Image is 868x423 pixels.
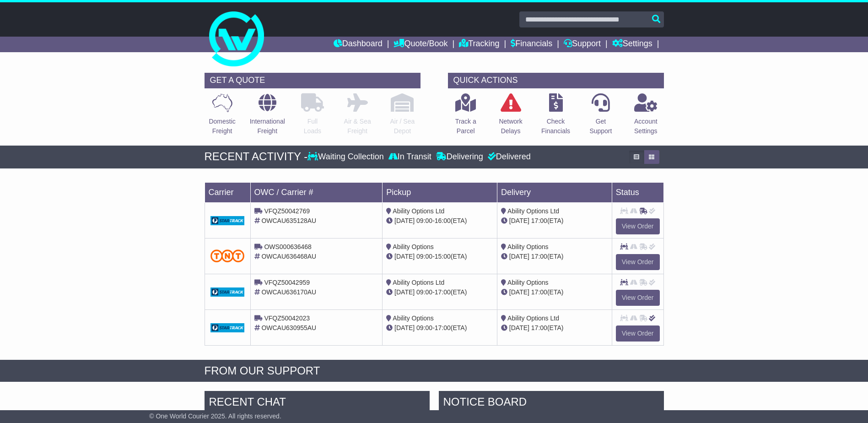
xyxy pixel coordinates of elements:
[501,287,608,297] div: (ETA)
[435,217,451,224] span: 16:00
[210,216,245,225] img: GetCarrierServiceDarkLogo
[210,249,245,262] img: TNT_Domestic.png
[435,324,451,331] span: 17:00
[250,117,285,136] p: International Freight
[344,117,371,136] p: Air & Sea Freight
[616,325,660,342] a: View Order
[205,391,430,416] div: RECENT CHAT
[393,279,444,286] span: Ability Options Ltd
[564,37,601,52] a: Support
[499,117,522,136] p: Network Delays
[531,288,547,296] span: 17:00
[439,391,664,416] div: NOTICE BOARD
[383,182,497,202] td: Pickup
[589,117,612,136] p: Get Support
[261,288,316,296] span: OWCAU636170AU
[616,218,660,234] a: View Order
[205,182,250,202] td: Carrier
[531,253,547,260] span: 17:00
[261,324,316,331] span: OWCAU630955AU
[448,73,664,88] div: QUICK ACTIONS
[634,93,658,141] a: AccountSettings
[616,254,660,270] a: View Order
[390,117,415,136] p: Air / Sea Depot
[416,324,432,331] span: 09:00
[208,93,236,141] a: DomesticFreight
[394,288,415,296] span: [DATE]
[394,324,415,331] span: [DATE]
[394,217,415,224] span: [DATE]
[634,117,658,136] p: Account Settings
[589,93,612,141] a: GetSupport
[264,315,310,322] span: VFQZ50042023
[264,207,310,215] span: VFQZ50042769
[205,150,308,163] div: RECENT ACTIVITY -
[509,288,529,296] span: [DATE]
[334,37,383,52] a: Dashboard
[261,253,316,260] span: OWCAU636468AU
[386,216,493,226] div: - (ETA)
[485,152,531,162] div: Delivered
[434,152,485,162] div: Delivering
[498,93,523,141] a: NetworkDelays
[497,182,612,202] td: Delivery
[307,152,386,162] div: Waiting Collection
[501,252,608,261] div: (ETA)
[394,37,447,52] a: Quote/Book
[501,323,608,333] div: (ETA)
[612,182,663,202] td: Status
[531,217,547,224] span: 17:00
[541,117,570,136] p: Check Financials
[386,152,434,162] div: In Transit
[459,37,499,52] a: Tracking
[393,315,433,322] span: Ability Options
[416,253,432,260] span: 09:00
[386,323,493,333] div: - (ETA)
[507,315,559,322] span: Ability Options Ltd
[509,217,529,224] span: [DATE]
[501,216,608,226] div: (ETA)
[531,324,547,331] span: 17:00
[209,117,235,136] p: Domestic Freight
[393,243,433,250] span: Ability Options
[416,217,432,224] span: 09:00
[435,253,451,260] span: 15:00
[386,252,493,261] div: - (ETA)
[301,117,324,136] p: Full Loads
[455,93,477,141] a: Track aParcel
[509,253,529,260] span: [DATE]
[507,279,548,286] span: Ability Options
[210,323,245,332] img: GetCarrierServiceDarkLogo
[210,287,245,297] img: GetCarrierServiceDarkLogo
[261,217,316,224] span: OWCAU635128AU
[416,288,432,296] span: 09:00
[264,243,312,250] span: OWS000636468
[205,73,421,88] div: GET A QUOTE
[249,93,286,141] a: InternationalFreight
[616,290,660,306] a: View Order
[612,37,652,52] a: Settings
[511,37,552,52] a: Financials
[394,253,415,260] span: [DATE]
[250,182,383,202] td: OWC / Carrier #
[386,287,493,297] div: - (ETA)
[435,288,451,296] span: 17:00
[507,243,548,250] span: Ability Options
[455,117,476,136] p: Track a Parcel
[509,324,529,331] span: [DATE]
[507,207,559,215] span: Ability Options Ltd
[541,93,571,141] a: CheckFinancials
[149,412,281,420] span: © One World Courier 2025. All rights reserved.
[264,279,310,286] span: VFQZ50042959
[205,364,664,378] div: FROM OUR SUPPORT
[393,207,444,215] span: Ability Options Ltd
